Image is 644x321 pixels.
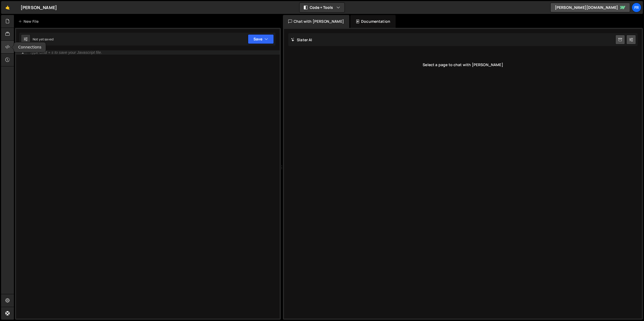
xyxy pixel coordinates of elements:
a: 🤙 [1,1,14,14]
div: [PERSON_NAME] [21,4,57,11]
div: Select a page to chat with [PERSON_NAME] [288,54,638,75]
div: Not yet saved [33,37,54,41]
div: Documentation [350,15,396,28]
h2: Slater AI [291,37,312,42]
a: Fr [632,3,641,12]
button: Save [248,34,274,44]
div: Type cmd + s to save your Javascript file. [30,51,102,54]
div: New File [18,19,41,24]
button: Code + Tools [300,3,344,12]
div: Connections [14,42,46,52]
div: Chat with [PERSON_NAME] [283,15,349,28]
div: 1 [16,50,27,55]
a: [PERSON_NAME][DOMAIN_NAME] [550,3,630,12]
